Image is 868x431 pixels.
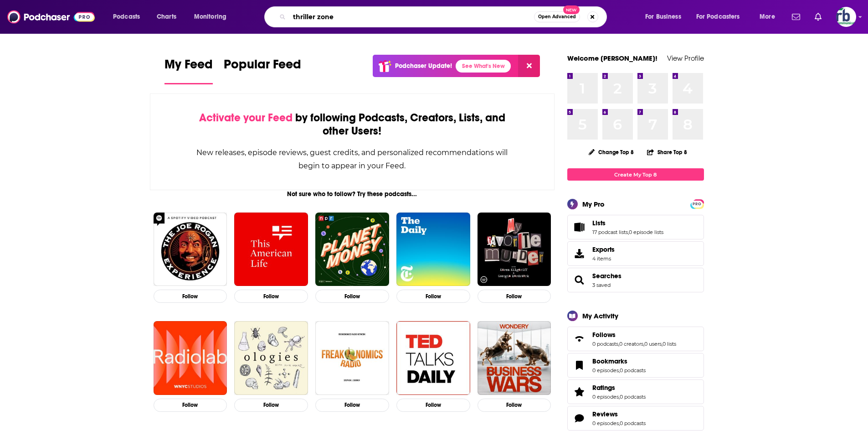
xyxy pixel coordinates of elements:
[234,213,308,286] img: This American Life
[196,111,509,138] div: by following Podcasts, Creators, Lists, and other Users!
[690,10,753,24] button: open menu
[692,201,703,208] span: PRO
[194,10,226,23] span: Monitoring
[620,394,646,400] a: 0 podcasts
[107,10,152,24] button: open menu
[760,10,775,23] span: More
[662,341,663,347] span: ,
[692,200,703,207] a: PRO
[234,399,308,412] button: Follow
[567,54,657,62] a: Welcome [PERSON_NAME]!
[570,274,589,286] a: Searches
[273,6,616,27] div: Search podcasts, credits, & more...
[478,213,551,286] img: My Favorite Murder with Karen Kilgariff and Georgia Hardstark
[538,15,576,19] span: Open Advanced
[592,357,627,365] span: Bookmarks
[620,420,646,426] a: 0 podcasts
[196,146,509,172] div: New releases, episode reviews, guest credits, and personalized recommendations will begin to appe...
[154,290,227,303] button: Follow
[534,11,580,22] button: Open AdvancedNew
[592,331,616,339] span: Follows
[395,62,452,70] p: Podchaser Update!
[567,327,704,351] span: Follows
[396,213,470,286] img: The Daily
[396,399,470,412] button: Follow
[289,10,534,24] input: Search podcasts, credits, & more...
[151,10,182,24] a: Charts
[567,215,704,239] span: Lists
[836,7,856,27] span: Logged in as johannarb
[592,272,621,280] a: Searches
[157,10,176,23] span: Charts
[592,394,619,400] a: 0 episodes
[150,190,555,198] div: Not sure who to follow? Try these podcasts...
[154,399,227,412] button: Follow
[619,394,620,400] span: ,
[582,312,618,320] div: My Activity
[456,60,511,73] a: See What's New
[644,341,662,347] a: 0 users
[7,8,95,26] img: Podchaser - Follow, Share and Rate Podcasts
[592,420,619,426] a: 0 episodes
[570,332,589,345] a: Follows
[224,57,301,84] a: Popular Feed
[788,9,804,25] a: Show notifications dropdown
[478,290,551,303] button: Follow
[570,247,589,260] span: Exports
[836,7,856,27] button: Show profile menu
[224,57,301,78] span: Popular Feed
[620,367,646,374] a: 0 podcasts
[315,321,389,395] img: Freakonomics Radio
[570,412,589,425] a: Reviews
[592,410,618,418] span: Reviews
[643,341,644,347] span: ,
[811,9,825,25] a: Show notifications dropdown
[113,10,140,23] span: Podcasts
[592,229,628,235] a: 17 podcast lists
[582,200,605,208] div: My Pro
[647,143,688,161] button: Share Top 8
[478,399,551,412] button: Follow
[570,359,589,372] a: Bookmarks
[478,321,551,395] a: Business Wars
[234,321,308,395] img: Ologies with Alie Ward
[619,367,620,374] span: ,
[696,10,740,23] span: For Podcasters
[592,255,615,262] span: 4 items
[592,219,606,227] span: Lists
[154,213,227,286] img: The Joe Rogan Experience
[396,290,470,303] button: Follow
[234,290,308,303] button: Follow
[592,282,611,288] a: 3 saved
[592,341,618,347] a: 0 podcasts
[563,5,580,14] span: New
[570,385,589,398] a: Ratings
[396,321,470,395] a: TED Talks Daily
[639,10,693,24] button: open menu
[570,221,589,234] a: Lists
[592,384,615,392] span: Ratings
[592,245,615,254] span: Exports
[592,357,646,365] a: Bookmarks
[315,213,389,286] img: Planet Money
[199,111,293,125] span: Activate your Feed
[645,10,681,23] span: For Business
[315,290,389,303] button: Follow
[592,410,646,418] a: Reviews
[592,219,663,227] a: Lists
[567,406,704,431] span: Reviews
[567,353,704,378] span: Bookmarks
[592,367,619,374] a: 0 episodes
[154,321,227,395] a: Radiolab
[164,57,213,78] span: My Feed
